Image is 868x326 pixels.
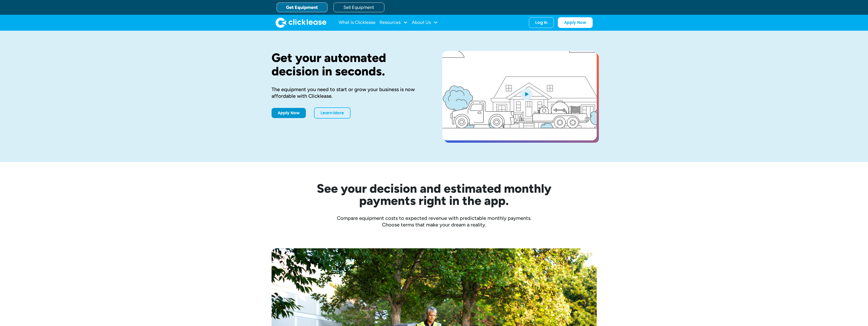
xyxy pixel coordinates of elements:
div: About Us [412,18,438,28]
a: Apply Now [558,17,593,28]
div: Log In [535,20,547,25]
div: Compare equipment costs to expected revenue with predictable monthly payments. Choose terms that ... [272,215,597,228]
h1: Get your automated decision in seconds. [272,51,426,78]
a: Sell Equipment [334,3,384,12]
a: home [276,18,326,28]
img: Clicklease logo [276,18,326,28]
a: Get Equipment [277,3,327,12]
div: Resources [380,18,408,28]
h2: See your decision and estimated monthly payments right in the app. [292,182,576,207]
a: What Is Clicklease [339,18,375,28]
a: Learn More [314,107,351,119]
a: open lightbox [442,51,597,140]
div: The equipment you need to start or grow your business is now affordable with Clicklease. [272,86,426,99]
img: Blue play button logo on a light blue circular background [519,87,533,101]
a: Apply Now [272,108,306,118]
